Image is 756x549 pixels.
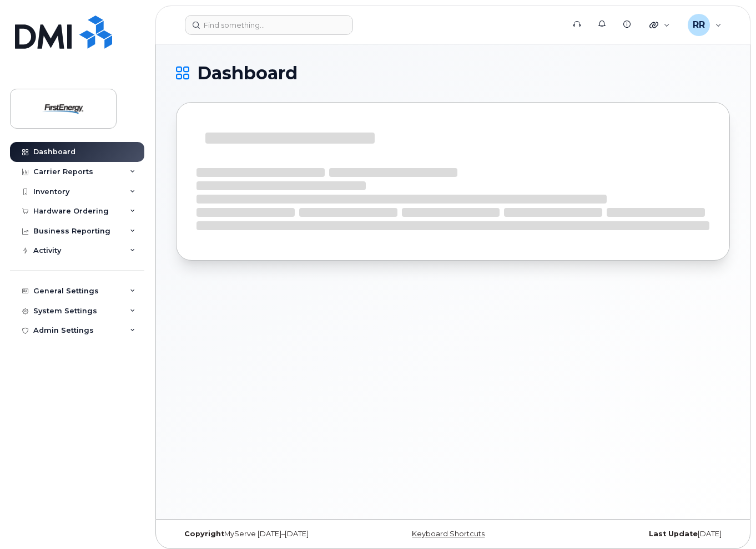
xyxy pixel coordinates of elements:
strong: Last Update [649,530,698,538]
div: MyServe [DATE]–[DATE] [176,530,361,538]
span: Dashboard [197,65,298,82]
div: [DATE] [545,530,730,538]
a: Keyboard Shortcuts [412,530,485,538]
strong: Copyright [184,530,224,538]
